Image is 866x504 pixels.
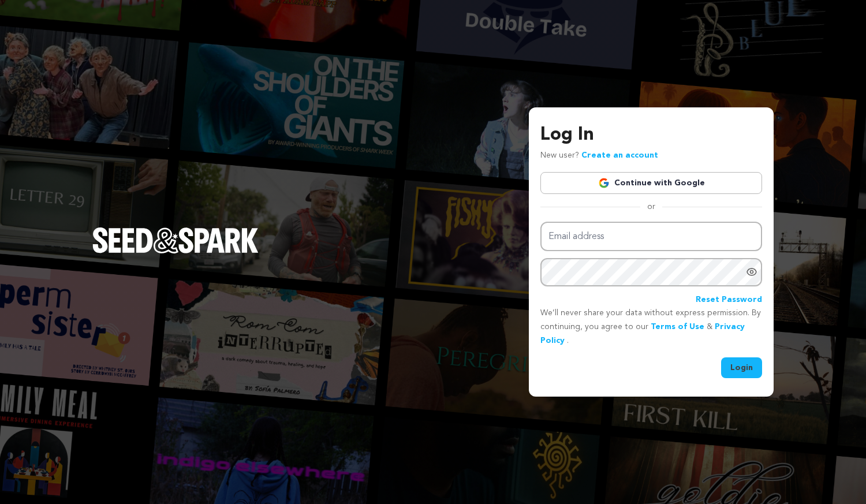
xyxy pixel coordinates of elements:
[640,201,662,212] span: or
[696,293,762,307] a: Reset Password
[651,323,704,331] a: Terms of Use
[721,357,762,378] button: Login
[92,227,259,276] a: Seed&Spark Homepage
[92,227,259,253] img: Seed&Spark Logo
[598,177,610,189] img: Google logo
[581,151,658,159] a: Create an account
[540,222,762,251] input: Email address
[540,323,745,345] a: Privacy Policy
[540,172,762,194] a: Continue with Google
[540,149,658,163] p: New user?
[540,307,762,348] p: We’ll never share your data without express permission. By continuing, you agree to our & .
[540,121,762,149] h3: Log In
[746,266,757,278] a: Show password as plain text. Warning: this will display your password on the screen.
